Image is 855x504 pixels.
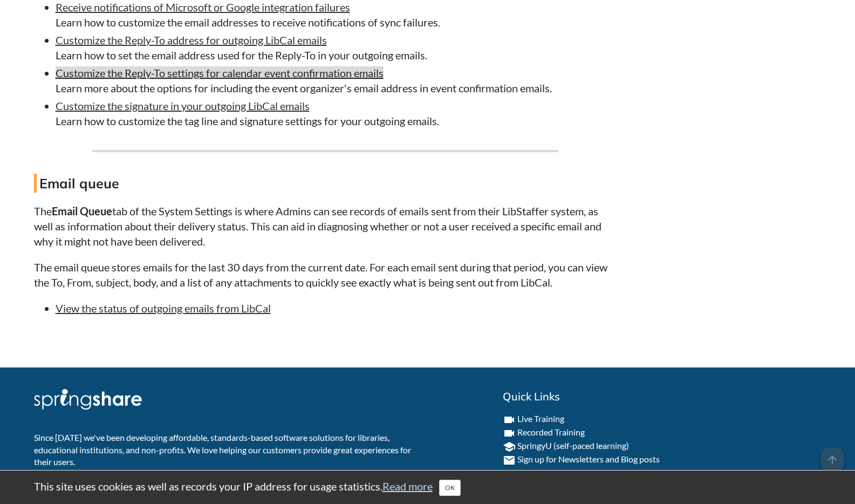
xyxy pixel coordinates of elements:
p: The email queue stores emails for the last 30 days from the current date. For each email sent dur... [34,260,617,290]
img: Springshare [34,389,142,410]
a: Recorded Training [517,427,585,437]
strong: Email Queue [52,205,112,217]
span: arrow_upward [820,448,844,472]
a: Read more [382,480,433,493]
a: SpringyU (self-paced learning) [517,440,629,451]
li: Learn how to set the email address used for the Reply-To in your outgoing emails. [56,32,617,63]
button: Close [439,480,461,496]
a: Customize the Reply-To address for outgoing LibCal emails [56,33,327,46]
p: The tab of the System Settings is where Admins can see records of emails sent from their LibStaff... [34,203,617,249]
i: videocam [503,427,516,440]
a: View the status of outgoing emails from LibCal [56,302,271,315]
a: Customize the signature in your outgoing LibCal emails [56,99,310,112]
p: Since [DATE] we've been developing affordable, standards-based software solutions for libraries, ... [34,432,420,468]
a: Receive notifications of Microsoft or Google integration failures [56,1,350,13]
a: Sign up for Newsletters and Blog posts [517,454,660,464]
div: This site uses cookies as well as records your IP address for usage statistics. [23,479,832,496]
i: email [503,454,516,467]
h4: Email queue [34,174,617,193]
li: Learn how to customize the tag line and signature settings for your outgoing emails. [56,98,617,128]
a: arrow_upward [820,449,844,462]
a: Live Training [517,413,564,424]
i: videocam [503,413,516,426]
i: school [503,440,516,453]
h2: Quick Links [503,389,822,404]
a: Customize the Reply-To settings for calendar event confirmation emails [56,66,384,79]
li: Learn more about the options for including the event organizer's email address in event confirmat... [56,65,617,96]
